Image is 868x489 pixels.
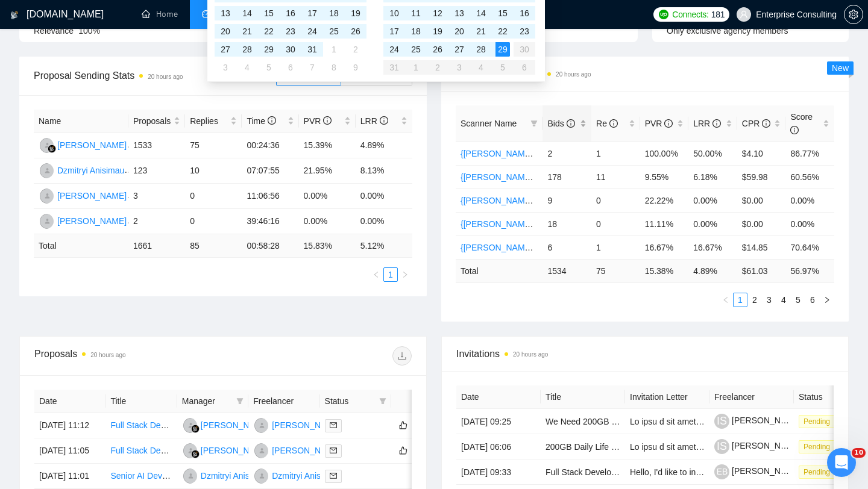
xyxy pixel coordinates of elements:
[215,40,236,58] td: 2025-07-27
[57,214,127,228] div: [PERSON_NAME]
[461,196,667,205] a: {[PERSON_NAME]} MERN/MEAN (Enterprise & SaaS)
[719,293,733,307] li: Previous Page
[242,133,298,158] td: 00:24:36
[305,42,319,57] div: 31
[283,6,298,20] div: 16
[348,42,363,57] div: 2
[258,4,280,22] td: 2025-07-15
[242,209,298,234] td: 39:46:16
[546,467,623,477] a: Full Stack Developer
[242,234,298,258] td: 00:58:28
[717,439,727,454] span: IS
[283,60,298,75] div: 6
[191,450,200,458] img: gigradar-bm.png
[377,392,389,410] span: filter
[734,293,747,307] a: 1
[185,234,242,258] td: 85
[215,4,236,22] td: 2025-07-13
[262,60,276,75] div: 5
[262,42,276,57] div: 29
[236,40,258,58] td: 2025-07-28
[236,58,258,76] td: 2025-08-04
[714,466,801,476] a: EB[PERSON_NAME]
[253,470,339,480] a: DDzmitryi Anisimau
[542,235,591,259] td: 6
[34,68,276,83] span: Proposal Sending Stats
[327,42,341,57] div: 1
[733,293,747,307] li: 1
[191,425,200,433] img: gigradar-bm.png
[399,446,407,455] span: like
[305,60,319,75] div: 7
[262,24,276,39] div: 22
[345,40,366,58] td: 2025-08-02
[470,22,492,40] td: 2025-08-21
[542,142,591,165] td: 2
[215,22,236,40] td: 2025-07-20
[714,416,801,425] a: IS[PERSON_NAME]
[383,267,398,282] li: 1
[556,71,591,78] time: 20 hours ago
[39,216,127,225] a: IS[PERSON_NAME]
[299,133,356,158] td: 15.39%
[737,259,786,282] td: $ 61.03
[387,6,401,20] div: 10
[142,9,178,19] a: homeHome
[356,209,412,234] td: 0.00%
[398,267,412,282] li: Next Page
[356,234,412,258] td: 5.12 %
[218,24,233,39] div: 20
[183,418,198,433] img: RH
[57,189,127,202] div: [PERSON_NAME]
[236,22,258,40] td: 2025-07-21
[495,42,510,57] div: 29
[844,10,863,19] a: setting
[799,441,840,451] a: Pending
[39,140,127,149] a: RH[PERSON_NAME]
[128,110,185,133] th: Proposals
[820,293,834,307] li: Next Page
[820,293,834,307] button: right
[640,188,689,212] td: 22.22%
[128,158,185,184] td: 123
[345,22,366,40] td: 2025-07-26
[268,116,276,125] span: info-circle
[40,163,55,178] img: D
[409,42,423,57] div: 25
[799,415,835,428] span: Pending
[712,119,721,128] span: info-circle
[202,10,210,18] span: dashboard
[128,209,185,234] td: 2
[405,22,427,40] td: 2025-08-18
[40,188,55,204] img: EB
[185,184,242,209] td: 0
[688,235,737,259] td: 16.67%
[517,6,532,20] div: 16
[640,142,689,165] td: 100.00%
[456,346,834,361] span: Invitations
[844,10,863,19] span: setting
[427,22,448,40] td: 2025-08-19
[299,184,356,209] td: 0.00%
[763,293,776,307] a: 3
[785,235,834,259] td: 70.64%
[240,60,254,75] div: 4
[185,133,242,158] td: 75
[57,164,124,177] div: Dzmitryi Anisimau
[34,110,128,133] th: Name
[128,133,185,158] td: 1533
[546,442,836,452] a: 200GB Daily Life Web Data Collection and Cleaning Needed (JSONL Format)
[461,243,751,252] a: {[PERSON_NAME]}C#/.Net WW - best match (0 spent, not preferred location)
[369,267,383,282] button: left
[737,188,786,212] td: $0.00
[305,6,319,20] div: 17
[218,60,233,75] div: 3
[301,4,323,22] td: 2025-07-17
[183,469,198,484] img: D
[591,188,640,212] td: 0
[301,58,323,76] td: 2025-08-07
[48,145,56,153] img: gigradar-bm.png
[740,10,748,19] span: user
[283,24,298,39] div: 23
[591,142,640,165] td: 1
